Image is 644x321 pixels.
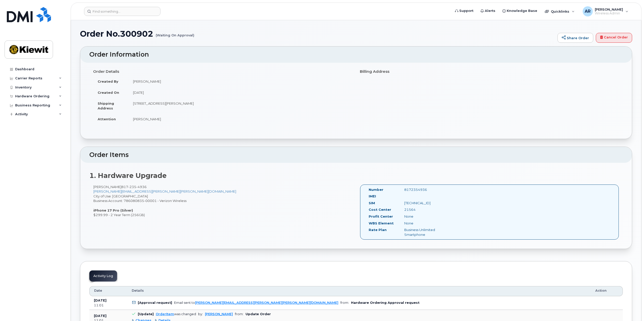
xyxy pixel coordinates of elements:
label: WBS Element [369,221,394,226]
b: [DATE] [94,314,106,318]
div: [PERSON_NAME] City of Use: [GEOGRAPHIC_DATA] Business Account: 786080835-00001 - Verizon Wireless... [89,185,356,217]
h2: Order Items [89,151,623,158]
td: [STREET_ADDRESS][PERSON_NAME] [128,98,352,113]
label: Profit Center [369,214,393,219]
h4: Billing Address [360,70,619,74]
th: Action [591,286,623,296]
b: Update Order [246,312,271,316]
label: SIM [369,201,375,205]
label: Cost Center [369,207,391,212]
h2: Order Information [89,51,623,58]
div: 21564 [400,207,450,212]
span: 817 [121,185,147,189]
strong: Created By [98,79,118,83]
b: [Update] [138,312,154,316]
a: Share Order [557,33,593,43]
strong: iPhone 17 Pro (Silver) [93,208,133,212]
div: 11:01 [94,303,123,308]
label: Number [369,187,383,192]
span: 4936 [136,185,147,189]
span: by: [198,312,203,316]
iframe: Messenger Launcher [622,299,640,317]
td: [PERSON_NAME] [128,113,352,125]
div: Email sent to [174,301,338,305]
a: OrderItem [156,312,174,316]
h4: Order Details [93,70,352,74]
a: Cancel Order [596,33,632,43]
strong: Shipping Address [98,101,114,110]
strong: Created On [98,90,119,95]
td: [PERSON_NAME] [128,76,352,87]
div: None [400,221,450,226]
label: Rate Plan [369,227,387,232]
a: [PERSON_NAME][EMAIL_ADDRESS][PERSON_NAME][PERSON_NAME][DOMAIN_NAME] [195,301,338,305]
div: None [400,214,450,219]
strong: Attention [98,117,116,121]
a: [PERSON_NAME][EMAIL_ADDRESS][PERSON_NAME][PERSON_NAME][DOMAIN_NAME] [93,189,236,193]
span: Details [132,288,144,293]
b: [DATE] [94,299,106,302]
div: [TECHNICAL_ID] [400,201,450,205]
div: was changed [156,312,196,316]
span: Date [94,288,102,293]
small: (Waiting On Approval) [156,29,194,37]
td: [DATE] [128,87,352,98]
a: [PERSON_NAME] [205,312,233,316]
div: Business Unlimited Smartphone [400,227,450,237]
div: 8172354936 [400,187,450,192]
b: [Approval request] [138,301,172,305]
strong: 1. Hardware Upgrade [89,171,167,180]
b: Hardware Ordering Approval request [351,301,419,305]
h1: Order No.300902 [80,29,555,38]
span: from: [340,301,349,305]
span: from: [235,312,244,316]
span: 235 [128,185,136,189]
label: IMEI [369,194,376,199]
